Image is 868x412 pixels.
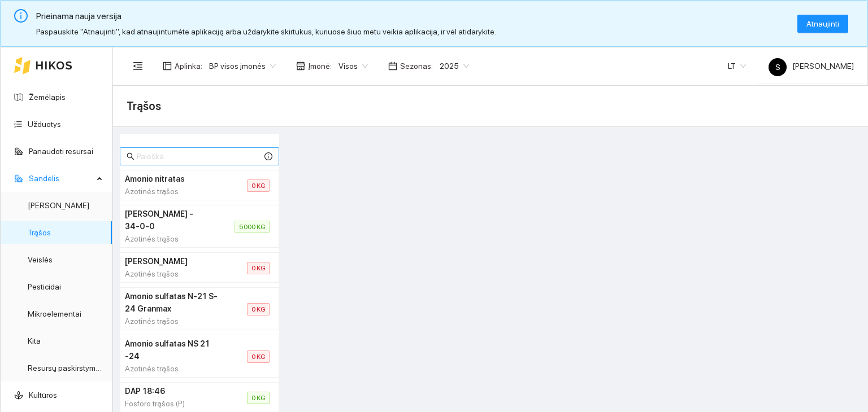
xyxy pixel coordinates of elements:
a: Kita [28,336,41,345]
div: Azotinės trąšos [125,315,220,327]
button: Atnaujinti [797,15,848,33]
span: 0 KG [247,392,270,404]
span: 5000 KG [235,221,270,233]
span: menu-fold [133,61,143,71]
span: S [775,58,780,76]
a: [PERSON_NAME] [28,201,89,210]
h4: [PERSON_NAME] [125,255,220,268]
div: Paspauskite "Atnaujinti", kad atnaujintumėte aplikaciją arba uždarykite skirtukus, kuriuose šiuo ... [36,25,793,38]
div: Prieinama nauja versija [36,9,793,23]
span: Sezonas : [400,60,433,72]
span: 0 KG [247,179,270,192]
span: 2025 [440,58,469,74]
span: 0 KG [247,350,270,363]
h4: Amonio sulfatas NS 21 -24 [125,338,220,362]
span: Trąšos [127,97,161,115]
span: [PERSON_NAME] [769,62,854,71]
a: Mikroelementai [28,309,81,318]
span: layout [163,62,172,71]
a: Trąšos [28,228,51,237]
a: Pesticidai [28,282,61,291]
div: Azotinės trąšos [125,268,220,280]
span: Atnaujinti [806,17,839,30]
span: info-circle [264,152,272,160]
div: Azotinės trąšos [125,185,220,198]
span: shop [296,62,305,71]
span: Sandėlis [29,167,93,190]
h4: Amonio sulfatas N-21 S-24 Granmax [125,290,220,315]
span: info-circle [14,9,28,23]
input: Paieška [137,150,262,163]
span: 0 KG [247,262,270,274]
span: Įmonė : [308,60,332,72]
div: Azotinės trąšos [125,362,220,375]
span: BP visos įmonės [209,58,276,74]
a: Panaudoti resursai [29,147,93,156]
span: Aplinka : [175,60,202,72]
span: search [127,152,134,160]
h4: Amonio nitratas [125,173,220,185]
a: Veislės [28,255,53,264]
a: Žemėlapis [29,93,66,102]
div: Fosforo trąšos (P) [125,397,220,410]
a: Resursų paskirstymas [28,363,104,372]
span: 0 KG [247,303,270,315]
div: Azotinės trąšos [125,233,207,245]
h4: [PERSON_NAME] - 34-0-0 [125,208,207,233]
a: Kultūros [29,391,57,400]
button: menu-fold [127,55,149,77]
h4: DAP 18:46 [125,385,220,397]
span: LT [728,58,746,74]
a: Užduotys [28,120,61,129]
span: calendar [388,62,397,71]
span: Visos [338,58,368,74]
